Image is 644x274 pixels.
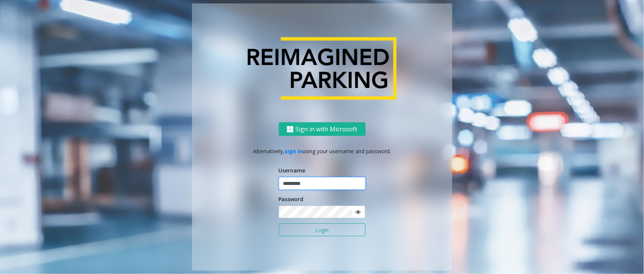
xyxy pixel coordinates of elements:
[200,147,445,155] p: Alternatively, using your username and password.
[279,195,304,203] label: Password
[279,122,366,136] button: Sign in with Microsoft
[279,166,306,174] label: Username
[279,223,366,236] button: Login
[284,148,303,155] a: sign in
